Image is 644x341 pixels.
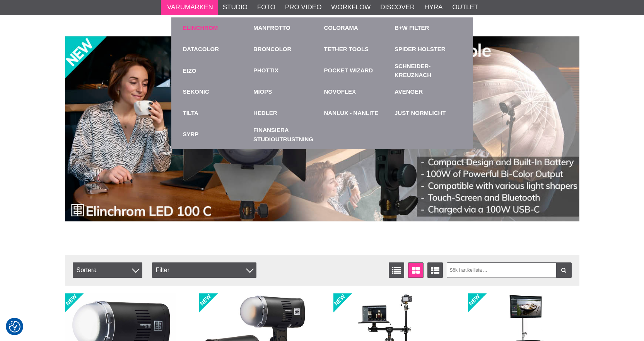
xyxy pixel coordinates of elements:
[324,109,379,118] a: Nanlux - Nanlite
[9,321,20,332] img: Revisit consent button
[183,87,209,96] a: Sekonic
[167,2,213,12] a: Varumärken
[452,2,478,12] a: Outlet
[253,87,272,96] a: Miops
[183,24,218,33] a: Elinchrom
[331,2,371,12] a: Workflow
[253,45,291,54] a: Broncolor
[324,87,356,96] a: Novoflex
[285,2,321,12] a: Pro Video
[395,62,461,79] a: Schneider-Kreuznach
[152,262,256,278] div: Filter
[257,2,275,12] a: Foto
[324,66,373,75] a: Pocket Wizard
[73,262,142,278] span: Sortera
[253,124,320,145] a: Finansiera Studioutrustning
[183,45,219,54] a: Datacolor
[427,262,443,278] a: Utökad listvisning
[65,36,579,221] img: Annons:002 banner-elin-led100c11390x.jpg
[183,109,198,118] a: TILTA
[395,109,446,118] a: Just Normlicht
[395,45,446,54] a: Spider Holster
[395,24,429,33] a: B+W Filter
[223,2,248,12] a: Studio
[324,45,369,54] a: Tether Tools
[9,320,20,334] button: Samtyckesinställningar
[389,262,404,278] a: Listvisning
[447,262,572,278] input: Sök i artikellista ...
[253,109,277,118] a: Hedler
[556,262,572,278] a: Filtrera
[183,60,250,81] a: EIZO
[324,24,358,33] a: Colorama
[380,2,415,12] a: Discover
[183,130,199,139] a: Syrp
[253,24,290,33] a: Manfrotto
[395,87,423,96] a: Avenger
[424,2,442,12] a: Hyra
[253,66,278,75] a: Phottix
[408,262,424,278] a: Fönstervisning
